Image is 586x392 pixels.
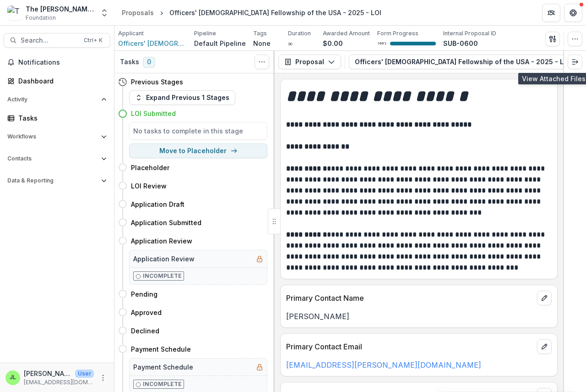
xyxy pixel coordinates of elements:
[568,55,582,69] button: Expand right
[255,55,269,69] button: Toggle View Cancelled Tasks
[253,39,271,48] p: None
[4,33,110,48] button: Search...
[118,6,157,19] a: Proposals
[323,39,343,48] p: $0.00
[4,73,110,88] a: Dashboard
[7,6,22,20] img: The Bolick Foundation
[253,29,267,38] p: Tags
[26,4,94,14] div: The [PERSON_NAME] Foundation
[286,311,552,322] p: [PERSON_NAME]
[131,163,169,172] h4: Placeholder
[21,37,78,44] span: Search...
[537,291,552,305] button: edit
[542,4,560,22] button: Partners
[26,14,56,22] span: Foundation
[143,272,182,280] p: Incomplete
[377,29,418,38] p: Form Progress
[143,380,182,388] p: Incomplete
[18,59,107,66] span: Notifications
[286,293,533,304] p: Primary Contact Name
[118,6,385,19] nav: breadcrumb
[4,55,110,70] button: Notifications
[129,90,235,105] button: Expand Previous 1 Stages
[118,29,144,38] p: Applicant
[443,29,496,38] p: Internal Proposal ID
[7,177,98,184] span: Data & Reporting
[24,378,94,386] p: [EMAIL_ADDRESS][DOMAIN_NAME]
[323,29,370,38] p: Awarded Amount
[7,96,98,103] span: Activity
[4,151,110,166] button: Open Contacts
[443,39,478,48] p: SUB-0600
[120,58,139,66] h3: Tasks
[131,308,162,317] h4: Approved
[286,341,533,352] p: Primary Contact Email
[82,35,104,45] div: Ctrl + K
[278,55,341,69] button: Proposal
[10,375,16,381] div: Joye Lane
[133,126,263,136] h5: No tasks to complete in this stage
[7,133,98,140] span: Workflows
[133,254,195,264] h5: Application Review
[4,129,110,144] button: Open Workflows
[131,218,201,227] h4: Application Submitted
[4,110,110,126] a: Tasks
[131,181,167,191] h4: LOI Review
[75,370,94,378] p: User
[131,344,191,354] h4: Payment Schedule
[129,144,267,158] button: Move to Placeholder
[131,236,192,246] h4: Application Review
[564,4,582,22] button: Get Help
[118,39,187,48] a: Officers' [DEMOGRAPHIC_DATA] Fellowship of the [GEOGRAPHIC_DATA]
[24,369,71,378] p: [PERSON_NAME]
[288,29,311,38] p: Duration
[131,109,176,118] h4: LOI Submitted
[194,29,216,38] p: Pipeline
[131,77,183,87] h4: Previous Stages
[98,4,111,22] button: Open entity switcher
[4,173,110,188] button: Open Data & Reporting
[4,92,110,107] button: Open Activity
[122,8,154,17] div: Proposals
[131,289,157,299] h4: Pending
[98,372,109,383] button: More
[7,155,98,162] span: Contacts
[288,39,293,48] p: ∞
[143,57,155,68] span: 0
[169,8,381,17] div: Officers' [DEMOGRAPHIC_DATA] Fellowship of the USA - 2025 - LOI
[131,326,159,336] h4: Declined
[537,339,552,354] button: edit
[377,40,386,47] p: 100 %
[18,76,103,86] div: Dashboard
[131,199,184,209] h4: Application Draft
[194,39,246,48] p: Default Pipeline
[18,113,103,123] div: Tasks
[133,362,193,372] h5: Payment Schedule
[286,360,481,370] a: [EMAIL_ADDRESS][PERSON_NAME][DOMAIN_NAME]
